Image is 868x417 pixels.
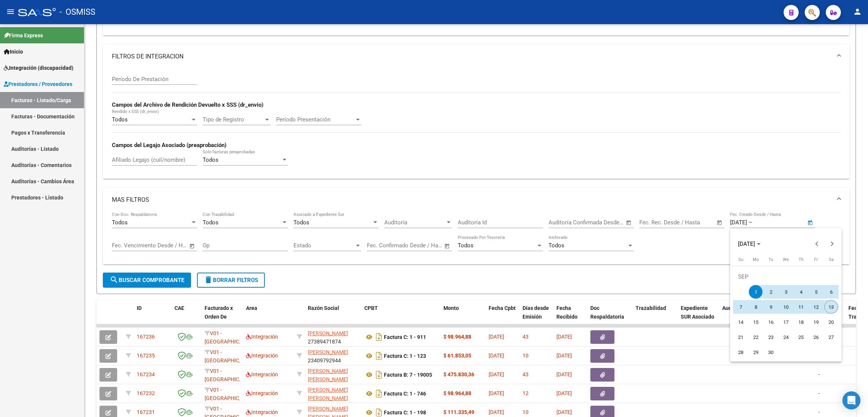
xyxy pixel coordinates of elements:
span: 27 [824,330,838,344]
button: September 28, 2025 [733,345,748,360]
button: September 24, 2025 [778,330,793,345]
button: September 10, 2025 [778,299,793,314]
span: 21 [734,330,747,344]
button: Previous month [810,236,825,251]
button: Choose month and year [735,237,764,251]
button: September 4, 2025 [793,284,808,299]
button: September 12, 2025 [808,299,824,314]
button: September 27, 2025 [824,330,839,345]
button: September 25, 2025 [793,330,808,345]
button: September 22, 2025 [748,330,763,345]
button: September 29, 2025 [748,345,763,360]
span: 26 [809,330,823,344]
button: September 2, 2025 [763,284,778,299]
span: Sa [829,257,834,262]
button: September 17, 2025 [778,314,793,330]
button: September 21, 2025 [733,330,748,345]
span: Su [738,257,743,262]
span: 16 [764,315,778,329]
span: 9 [764,300,778,314]
span: 6 [824,285,838,299]
span: [DATE] [738,241,755,247]
button: September 14, 2025 [733,314,748,330]
button: September 15, 2025 [748,314,763,330]
button: September 23, 2025 [763,330,778,345]
td: SEP [733,269,839,284]
button: September 19, 2025 [808,314,824,330]
span: 18 [794,315,808,329]
span: Tu [769,257,773,262]
button: September 6, 2025 [824,284,839,299]
button: September 13, 2025 [824,299,839,314]
button: September 3, 2025 [778,284,793,299]
span: 23 [764,330,778,344]
span: 5 [809,285,823,299]
span: Mo [753,257,759,262]
button: September 11, 2025 [793,299,808,314]
span: 30 [764,345,778,359]
span: 22 [749,330,763,344]
span: 1 [749,285,763,299]
button: September 20, 2025 [824,314,839,330]
span: Fr [814,257,818,262]
button: Next month [825,236,840,251]
span: 13 [824,300,838,314]
button: September 7, 2025 [733,299,748,314]
button: September 1, 2025 [748,284,763,299]
button: September 8, 2025 [748,299,763,314]
button: September 16, 2025 [763,314,778,330]
button: September 5, 2025 [808,284,824,299]
span: 28 [734,345,747,359]
span: 25 [794,330,808,344]
span: 29 [749,345,763,359]
span: We [783,257,789,262]
span: 7 [734,300,747,314]
span: 3 [779,285,793,299]
span: Th [799,257,804,262]
span: 10 [779,300,793,314]
span: 24 [779,330,793,344]
span: 15 [749,315,763,329]
span: 17 [779,315,793,329]
span: 14 [734,315,747,329]
span: 19 [809,315,823,329]
button: September 9, 2025 [763,299,778,314]
div: Open Intercom Messenger [842,391,860,409]
span: 12 [809,300,823,314]
button: September 30, 2025 [763,345,778,360]
span: 20 [824,315,838,329]
button: September 18, 2025 [793,314,808,330]
span: 8 [749,300,763,314]
button: September 26, 2025 [808,330,824,345]
span: 2 [764,285,778,299]
span: 4 [794,285,808,299]
span: 11 [794,300,808,314]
